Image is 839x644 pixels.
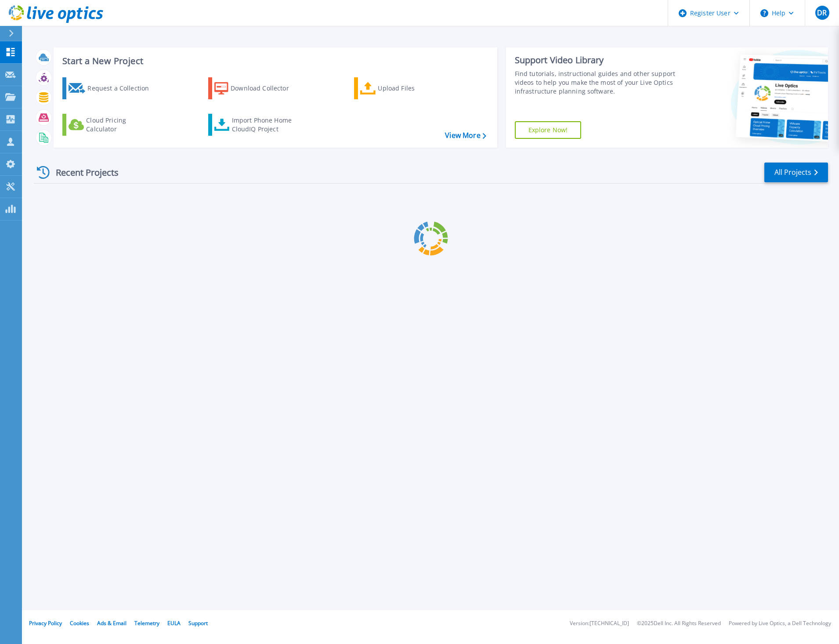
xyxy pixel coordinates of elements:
[570,621,629,626] li: Version: [TECHNICAL_ID]
[62,114,160,136] a: Cloud Pricing Calculator
[817,9,827,16] span: DR
[515,121,582,139] a: Explore Now!
[62,77,160,99] a: Request a Collection
[729,621,831,626] li: Powered by Live Optics, a Dell Technology
[515,54,679,66] div: Support Video Library
[134,619,159,627] a: Telemetry
[445,131,486,140] a: View More
[29,619,62,627] a: Privacy Policy
[637,621,721,626] li: © 2025 Dell Inc. All Rights Reserved
[87,80,158,97] div: Request a Collection
[86,116,156,134] div: Cloud Pricing Calculator
[34,162,130,183] div: Recent Projects
[70,619,89,627] a: Cookies
[231,80,301,97] div: Download Collector
[354,77,452,99] a: Upload Files
[232,116,300,134] div: Import Phone Home CloudIQ Project
[378,80,448,97] div: Upload Files
[764,163,828,182] a: All Projects
[62,56,486,66] h3: Start a New Project
[515,69,679,96] div: Find tutorials, instructional guides and other support videos to help you make the most of your L...
[97,619,127,627] a: Ads & Email
[208,77,306,99] a: Download Collector
[167,619,181,627] a: EULA
[188,619,208,627] a: Support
